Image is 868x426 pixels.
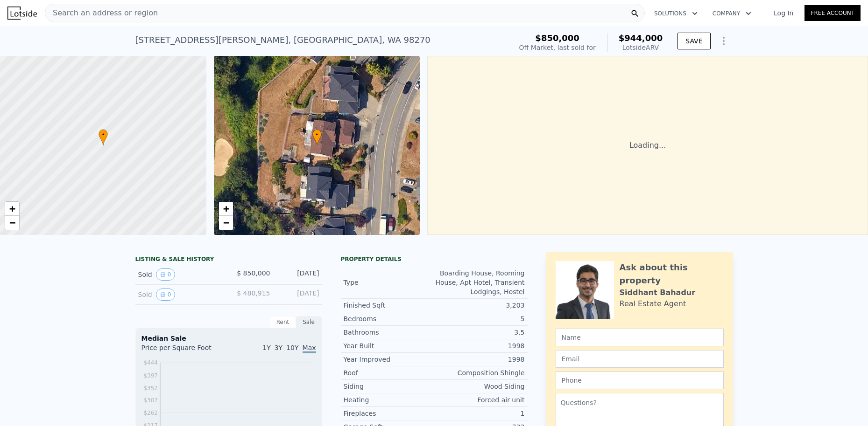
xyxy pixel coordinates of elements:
[143,385,158,392] tspan: $352
[619,33,663,43] span: $944,000
[135,34,430,47] div: [STREET_ADDRESS][PERSON_NAME] , [GEOGRAPHIC_DATA] , WA 98270
[535,33,579,43] span: $850,000
[434,268,525,296] div: Boarding House, Rooming House, Apt Hotel, Transient Lodgings, Hostel
[556,350,724,368] input: Email
[434,368,525,378] div: Composition Shingle
[275,344,282,351] span: 3Y
[344,355,434,364] div: Year Improved
[141,334,316,343] div: Median Sale
[303,344,316,353] span: Max
[434,382,525,391] div: Wood Siding
[344,382,434,391] div: Siding
[344,395,434,405] div: Heating
[219,216,233,230] a: Zoom out
[141,343,229,358] div: Price per Square Foot
[278,268,319,281] div: [DATE]
[344,301,434,310] div: Finished Sqft
[344,328,434,337] div: Bathrooms
[434,328,525,337] div: 3.5
[341,255,528,263] div: Property details
[434,341,525,350] div: 1998
[620,287,696,298] div: Siddhant Bahadur
[135,255,322,265] div: LISTING & SALE HISTORY
[270,316,296,328] div: Rent
[556,371,724,389] input: Phone
[262,344,270,351] span: 1Y
[223,203,229,214] span: +
[434,355,525,364] div: 1998
[143,359,158,366] tspan: $444
[344,368,434,378] div: Roof
[143,372,158,379] tspan: $397
[5,216,19,230] a: Zoom out
[312,129,322,145] div: •
[620,298,686,309] div: Real Estate Agent
[296,316,322,328] div: Sale
[344,314,434,323] div: Bedrooms
[237,289,270,297] span: $ 480,915
[344,278,434,287] div: Type
[619,43,663,52] div: Lotside ARV
[434,395,525,405] div: Forced air unit
[286,344,298,351] span: 10Y
[156,268,176,281] button: View historical data
[427,56,868,235] div: Loading...
[45,7,158,19] span: Search an address or region
[344,409,434,418] div: Fireplaces
[647,5,705,22] button: Solutions
[9,217,15,228] span: −
[519,43,596,52] div: Off Market, last sold for
[138,268,221,281] div: Sold
[344,341,434,350] div: Year Built
[620,261,724,287] div: Ask about this property
[219,202,233,216] a: Zoom in
[762,8,804,18] a: Log In
[804,5,861,21] a: Free Account
[434,314,525,323] div: 5
[705,5,759,22] button: Company
[434,301,525,310] div: 3,203
[138,289,221,301] div: Sold
[312,131,322,139] span: •
[99,131,108,139] span: •
[99,129,108,145] div: •
[143,397,158,404] tspan: $307
[278,289,319,301] div: [DATE]
[223,217,229,228] span: −
[237,269,270,277] span: $ 850,000
[556,329,724,346] input: Name
[5,202,19,216] a: Zoom in
[714,32,733,50] button: Show Options
[143,410,158,416] tspan: $262
[156,289,176,301] button: View historical data
[7,7,37,20] img: Lotside
[677,33,710,49] button: SAVE
[9,203,15,214] span: +
[434,409,525,418] div: 1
